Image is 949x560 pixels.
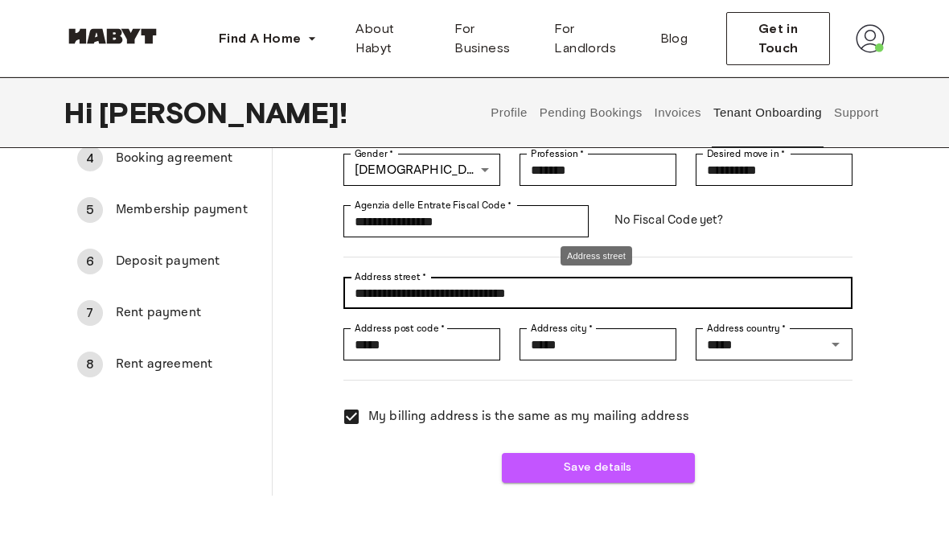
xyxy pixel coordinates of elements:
[824,333,847,356] button: Open
[608,205,852,235] p: No Fiscal Code yet?
[832,77,881,148] button: Support
[660,29,688,48] span: Blog
[541,13,647,64] a: For Landlords
[77,146,103,171] div: 4
[707,321,787,336] label: Address country
[696,154,852,186] input: Choose date, selected date is Sep 19, 2025
[343,205,588,237] div: Agenzia delle Entrate Fiscal Code
[355,321,445,336] label: Address post code
[561,246,632,266] div: Address street
[343,328,500,360] div: Address post code
[355,270,427,284] label: Address street
[726,12,830,65] button: Get in Touch
[64,294,272,332] div: 7Rent payment
[442,13,541,64] a: For Business
[116,303,259,323] span: Rent payment
[99,96,347,130] span: [PERSON_NAME] !
[77,352,103,377] div: 8
[64,345,272,384] div: 8Rent agreement
[77,197,103,223] div: 5
[355,146,393,161] label: Gender
[647,13,701,64] a: Blog
[707,146,785,161] label: Desired move in
[520,328,676,360] div: Address city
[116,355,259,374] span: Rent agreement
[454,19,528,58] span: For Business
[116,252,259,271] span: Deposit payment
[531,321,593,336] label: Address city
[343,13,442,64] a: About Habyt
[116,200,259,220] span: Membership payment
[520,154,676,186] div: Profession
[740,19,816,58] span: Get in Touch
[219,29,301,48] span: Find A Home
[116,149,259,168] span: Booking agreement
[77,300,103,326] div: 7
[355,19,429,58] span: About Habyt
[856,24,885,53] img: avatar
[77,249,103,274] div: 6
[343,154,500,186] div: [DEMOGRAPHIC_DATA]
[652,77,703,148] button: Invoices
[368,407,689,426] span: My billing address is the same as my mailing address
[64,28,161,44] img: Habyt
[531,146,585,161] label: Profession
[537,77,644,148] button: Pending Bookings
[485,77,885,148] div: user profile tabs
[489,77,530,148] button: Profile
[502,453,695,483] button: Save details
[343,277,852,309] div: Address street
[712,77,824,148] button: Tenant Onboarding
[554,19,634,58] span: For Landlords
[206,23,330,55] button: Find A Home
[64,139,272,178] div: 4Booking agreement
[64,191,272,229] div: 5Membership payment
[355,198,511,212] label: Agenzia delle Entrate Fiscal Code
[64,242,272,281] div: 6Deposit payment
[64,96,99,130] span: Hi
